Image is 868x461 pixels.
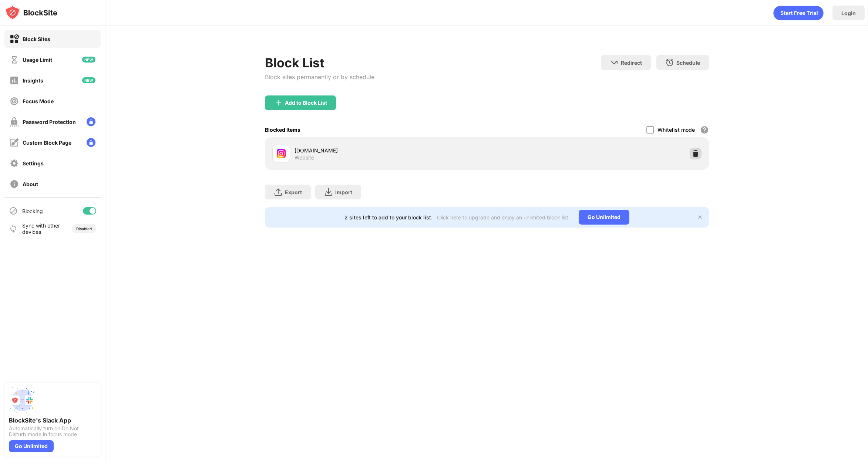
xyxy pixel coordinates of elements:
div: Whitelist mode [657,127,695,133]
img: push-slack.svg [9,387,36,414]
img: settings-off.svg [10,159,19,168]
img: password-protection-off.svg [10,117,19,127]
div: Password Protection [23,119,76,125]
img: customize-block-page-off.svg [10,138,19,147]
div: Export [285,189,302,195]
img: lock-menu.svg [87,138,95,147]
img: focus-off.svg [10,97,19,106]
img: about-off.svg [10,179,19,189]
img: new-icon.svg [82,77,95,83]
img: logo-blocksite.svg [5,5,57,20]
div: Settings [23,160,44,166]
div: Automatically turn on Do Not Disturb mode in focus mode [9,425,96,437]
div: Block List [265,55,374,70]
div: BlockSite's Slack App [9,417,96,424]
img: sync-icon.svg [9,224,18,233]
div: Usage Limit [23,57,52,63]
div: Insights [23,77,43,84]
img: insights-off.svg [10,76,19,85]
div: Go Unlimited [579,210,629,225]
div: Add to Block List [285,100,327,106]
div: Custom Block Page [23,139,71,146]
div: Blocking [22,208,43,214]
div: Click here to upgrade and enjoy an unlimited block list. [437,214,570,221]
div: Website [295,154,314,161]
div: Sync with other devices [22,222,60,235]
img: block-on.svg [10,34,19,44]
img: blocking-icon.svg [9,206,18,215]
div: Focus Mode [23,98,54,104]
div: Schedule [676,60,700,66]
div: Blocked Items [265,127,300,133]
img: x-button.svg [697,214,703,220]
img: lock-menu.svg [87,117,95,126]
div: About [23,181,38,187]
div: animation [773,6,824,20]
img: time-usage-off.svg [10,55,19,64]
img: favicons [277,149,286,158]
div: Block Sites [23,36,50,42]
div: Disabled [76,226,92,231]
div: Block sites permanently or by schedule [265,73,374,81]
div: Login [841,10,856,16]
div: Go Unlimited [9,440,54,452]
div: [DOMAIN_NAME] [295,147,487,154]
div: 2 sites left to add to your block list. [344,214,433,221]
div: Import [335,189,352,195]
img: new-icon.svg [82,57,95,63]
div: Redirect [621,60,642,66]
